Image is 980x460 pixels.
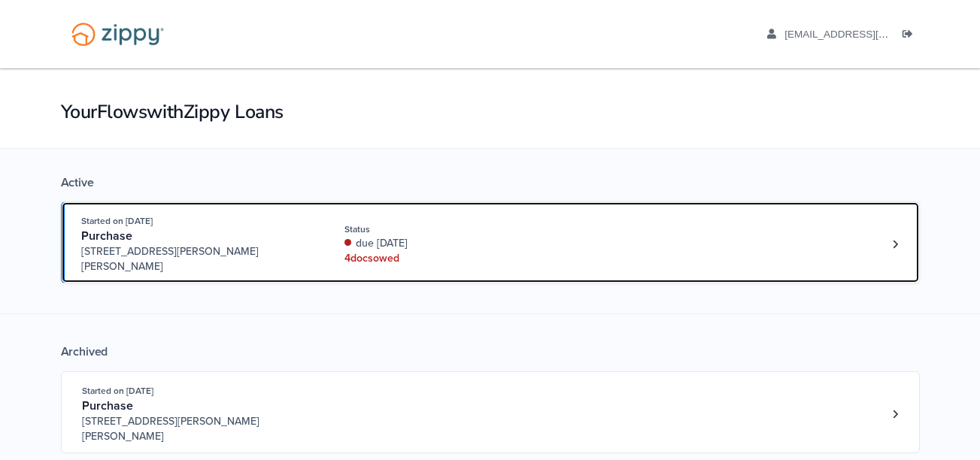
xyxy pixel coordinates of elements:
a: Open loan 4201219 [61,201,920,283]
span: Purchase [82,398,133,413]
a: Log out [903,29,919,44]
div: due [DATE] [344,236,545,251]
span: Started on [DATE] [81,216,153,226]
div: 4 doc s owed [344,251,545,266]
span: [STREET_ADDRESS][PERSON_NAME][PERSON_NAME] [82,414,311,444]
a: edit profile [767,29,957,44]
a: Open loan 3844698 [61,371,920,453]
span: Started on [DATE] [82,386,153,396]
h1: Your Flows with Zippy Loans [61,99,920,125]
div: Archived [61,344,920,359]
a: Loan number 4201219 [884,233,907,256]
span: [STREET_ADDRESS][PERSON_NAME][PERSON_NAME] [81,244,311,274]
div: Status [344,222,545,236]
img: Logo [62,15,174,53]
span: andcook84@outlook.com [784,29,957,40]
div: Active [61,175,920,190]
span: Purchase [81,228,132,244]
a: Loan number 3844698 [884,403,907,425]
